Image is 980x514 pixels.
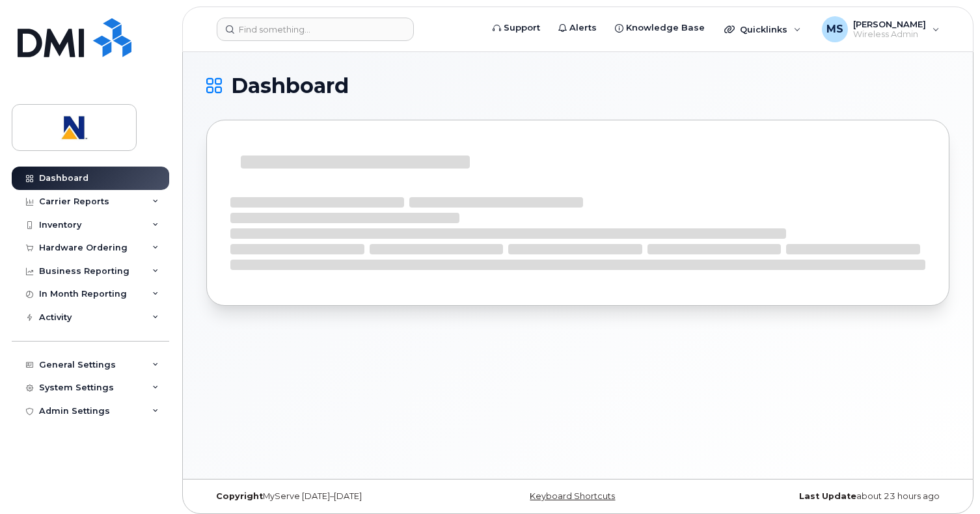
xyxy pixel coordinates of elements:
span: Dashboard [231,76,349,96]
strong: Copyright [216,491,263,501]
div: about 23 hours ago [701,491,949,502]
a: Keyboard Shortcuts [530,491,615,501]
div: MyServe [DATE]–[DATE] [206,491,454,502]
strong: Last Update [799,491,856,501]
